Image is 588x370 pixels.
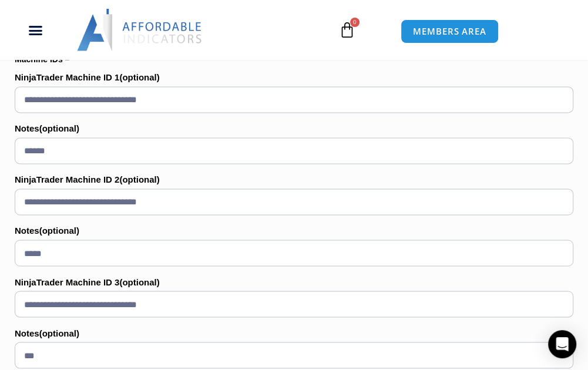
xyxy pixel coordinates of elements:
[401,19,499,43] a: MEMBERS AREA
[119,174,159,184] span: (optional)
[39,226,79,236] span: (optional)
[39,123,79,133] span: (optional)
[321,13,373,47] a: 0
[15,120,573,137] label: Notes
[413,27,486,36] span: MEMBERS AREA
[15,171,573,189] label: NinjaTrader Machine ID 2
[119,72,159,82] span: (optional)
[350,18,359,27] span: 0
[77,9,203,51] img: LogoAI | Affordable Indicators – NinjaTrader
[6,19,65,41] div: Menu Toggle
[39,328,79,338] span: (optional)
[15,69,573,86] label: NinjaTrader Machine ID 1
[119,277,159,287] span: (optional)
[548,330,576,358] div: Open Intercom Messenger
[15,273,573,291] label: NinjaTrader Machine ID 3
[15,222,573,240] label: Notes
[15,324,573,342] label: Notes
